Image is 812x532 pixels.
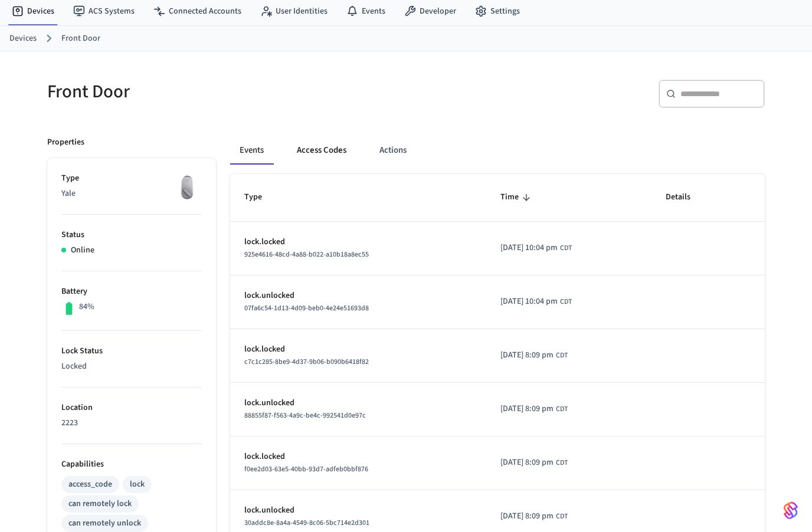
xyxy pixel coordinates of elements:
[784,501,798,520] img: SeamLogoGradient.69752ec5.svg
[244,451,472,464] p: lock.locked
[560,297,572,308] span: CDT
[244,250,369,260] span: 925e4616-48cd-4a88-b022-a10b18a8ec55
[500,296,572,308] div: America/Chicago
[556,351,568,362] span: CDT
[666,189,706,207] span: Details
[500,457,568,469] div: America/Chicago
[61,286,202,298] p: Battery
[61,229,202,242] p: Status
[68,498,132,511] div: can remotely lock
[556,405,568,415] span: CDT
[287,137,356,165] button: Access Codes
[500,296,558,308] span: [DATE] 10:04 pm
[244,357,369,367] span: c7c1c285-8be9-4d37-9b06-b090b6418f82
[61,402,202,415] p: Location
[500,511,568,523] div: America/Chicago
[556,458,568,469] span: CDT
[61,418,202,430] p: 2223
[68,479,112,491] div: access_code
[500,189,534,207] span: Time
[172,173,202,202] img: August Wifi Smart Lock 3rd Gen, Silver, Front
[500,242,558,255] span: [DATE] 10:04 pm
[230,137,273,165] button: Events
[230,137,765,165] div: ant example
[61,459,202,471] p: Capabilities
[395,1,466,22] a: Developer
[244,518,369,528] span: 30addc8e-8a4a-4549-8c06-5bc714e2d301
[560,244,572,254] span: CDT
[244,411,366,421] span: 88855f87-f563-4a9c-be4c-992541d0e97c
[556,512,568,523] span: CDT
[130,479,145,491] div: lock
[64,1,144,22] a: ACS Systems
[79,301,94,314] p: 84%
[500,457,554,469] span: [DATE] 8:09 pm
[61,173,202,185] p: Type
[500,350,554,362] span: [DATE] 8:09 pm
[244,505,472,517] p: lock.unlocked
[244,237,472,249] p: lock.locked
[47,137,84,149] p: Properties
[244,304,369,314] span: 07fa6c54-1d13-4d09-beb0-4e24e51693d8
[144,1,251,22] a: Connected Accounts
[244,398,472,410] p: lock.unlocked
[244,344,472,356] p: lock.locked
[68,518,141,530] div: can remotely unlock
[61,361,202,373] p: Locked
[370,137,416,165] button: Actions
[337,1,395,22] a: Events
[244,465,368,475] span: f0ee2d03-63e5-40bb-93d7-adfeb0bbf876
[251,1,337,22] a: User Identities
[61,33,100,45] a: Front Door
[466,1,529,22] a: Settings
[500,242,572,255] div: America/Chicago
[9,33,37,45] a: Devices
[61,188,202,201] p: Yale
[500,403,554,416] span: [DATE] 8:09 pm
[500,350,568,362] div: America/Chicago
[500,403,568,416] div: America/Chicago
[244,290,472,303] p: lock.unlocked
[500,511,554,523] span: [DATE] 8:09 pm
[244,189,277,207] span: Type
[61,346,202,358] p: Lock Status
[47,80,399,104] h5: Front Door
[71,245,94,257] p: Online
[2,1,64,22] a: Devices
